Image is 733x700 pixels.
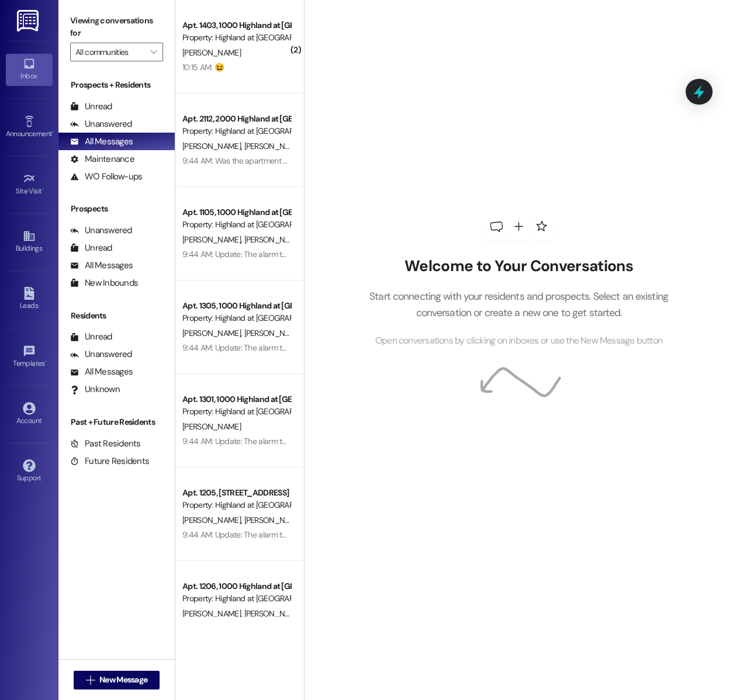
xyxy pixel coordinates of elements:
[182,249,372,259] div: 9:44 AM: Update: The alarm testing has been cancelled.
[182,515,244,525] span: [PERSON_NAME]
[244,608,303,619] span: [PERSON_NAME]
[375,334,662,348] span: Open conversations by clicking on inboxes or use the New Message button
[70,101,112,113] div: Unread
[70,455,149,467] div: Future Residents
[6,398,53,430] a: Account
[70,224,132,237] div: Unanswered
[352,257,686,276] h2: Welcome to Your Conversations
[150,47,157,57] i: 
[99,674,147,686] span: New Message
[52,128,54,136] span: •
[244,328,303,338] span: [PERSON_NAME]
[182,19,291,32] div: Apt. 1403, 1000 Highland at [GEOGRAPHIC_DATA]
[6,226,53,258] a: Buildings
[70,12,163,43] label: Viewing conversations for
[70,383,120,396] div: Unknown
[244,141,303,151] span: [PERSON_NAME]
[182,155,400,166] div: 9:44 AM: Was the apartment Able to get cleaned this weekend?
[70,118,132,130] div: Unanswered
[182,608,244,619] span: [PERSON_NAME]
[182,342,372,353] div: 9:44 AM: Update: The alarm testing has been cancelled.
[6,341,53,373] a: Templates •
[182,499,291,511] div: Property: Highland at [GEOGRAPHIC_DATA]
[182,125,291,137] div: Property: Highland at [GEOGRAPHIC_DATA]
[58,203,175,215] div: Prospects
[182,312,291,324] div: Property: Highland at [GEOGRAPHIC_DATA]
[6,456,53,487] a: Support
[86,675,95,685] i: 
[45,358,47,366] span: •
[70,366,133,378] div: All Messages
[182,219,291,231] div: Property: Highland at [GEOGRAPHIC_DATA]
[244,234,303,245] span: [PERSON_NAME]
[70,259,133,272] div: All Messages
[182,141,244,151] span: [PERSON_NAME]
[182,406,291,418] div: Property: Highland at [GEOGRAPHIC_DATA]
[58,416,175,428] div: Past + Future Residents
[182,234,244,245] span: [PERSON_NAME]
[182,62,224,72] div: 10:15 AM: 😆
[244,515,306,525] span: [PERSON_NAME]
[74,671,160,689] button: New Message
[352,288,686,321] p: Start connecting with your residents and prospects. Select an existing conversation or create a n...
[70,171,142,183] div: WO Follow-ups
[70,438,141,450] div: Past Residents
[182,32,291,44] div: Property: Highland at [GEOGRAPHIC_DATA]
[182,300,291,312] div: Apt. 1305, 1000 Highland at [GEOGRAPHIC_DATA]
[182,421,241,432] span: [PERSON_NAME]
[75,43,144,61] input: All communities
[58,310,175,322] div: Residents
[70,242,112,254] div: Unread
[182,47,241,58] span: [PERSON_NAME]
[42,185,44,193] span: •
[70,277,138,289] div: New Inbounds
[6,54,53,85] a: Inbox
[182,206,291,219] div: Apt. 1105, 1000 Highland at [GEOGRAPHIC_DATA]
[70,331,112,343] div: Unread
[182,487,291,499] div: Apt. 1205, [STREET_ADDRESS]
[70,136,133,148] div: All Messages
[182,580,291,592] div: Apt. 1206, 1000 Highland at [GEOGRAPHIC_DATA]
[182,529,372,540] div: 9:44 AM: Update: The alarm testing has been cancelled.
[182,393,291,406] div: Apt. 1301, 1000 Highland at [GEOGRAPHIC_DATA]
[17,10,41,32] img: ResiDesk Logo
[70,153,134,165] div: Maintenance
[6,169,53,200] a: Site Visit •
[70,348,132,361] div: Unanswered
[182,328,244,338] span: [PERSON_NAME]
[58,79,175,91] div: Prospects + Residents
[182,592,291,605] div: Property: Highland at [GEOGRAPHIC_DATA]
[6,283,53,315] a: Leads
[182,113,291,125] div: Apt. 2112, 2000 Highland at [GEOGRAPHIC_DATA]
[182,436,372,446] div: 9:44 AM: Update: The alarm testing has been cancelled.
